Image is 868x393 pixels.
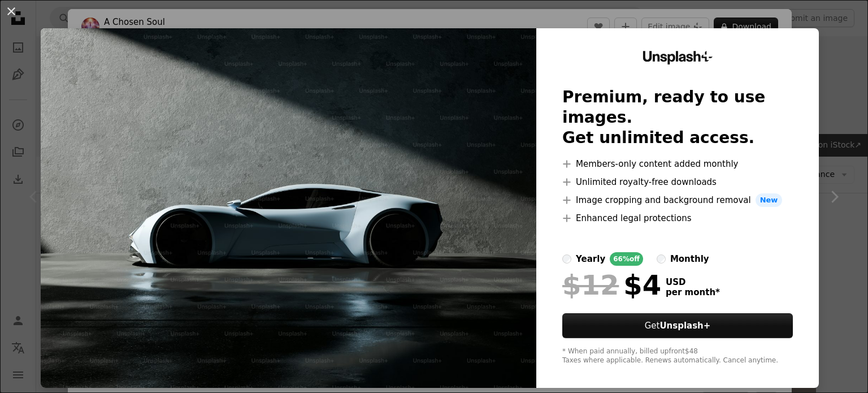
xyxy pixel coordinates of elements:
div: $4 [562,270,661,300]
span: $12 [562,270,619,300]
h2: Premium, ready to use images. Get unlimited access. [562,87,793,148]
div: monthly [670,252,709,266]
input: yearly66%off [562,254,571,264]
div: * When paid annually, billed upfront $48 Taxes where applicable. Renews automatically. Cancel any... [562,347,793,365]
span: New [756,193,783,207]
button: GetUnsplash+ [562,313,793,338]
li: Unlimited royalty-free downloads [562,175,793,189]
input: monthly [657,254,666,264]
li: Image cropping and background removal [562,193,793,207]
strong: Unsplash+ [659,321,710,331]
span: per month * [666,287,720,297]
div: yearly [576,252,605,266]
div: 66% off [610,252,643,266]
li: Enhanced legal protections [562,211,793,225]
li: Members-only content added monthly [562,157,793,171]
span: USD [666,277,720,287]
